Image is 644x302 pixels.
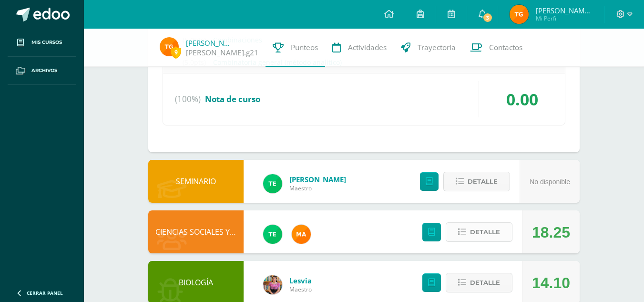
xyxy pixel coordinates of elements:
[263,174,282,193] img: 43d3dab8d13cc64d9a3940a0882a4dc3.png
[394,29,463,67] a: Trayectoria
[536,14,593,22] span: Mi Perfil
[443,172,510,191] button: Detalle
[470,223,500,241] span: Detalle
[205,94,260,104] span: Nota de curso
[263,225,282,244] img: 43d3dab8d13cc64d9a3940a0882a4dc3.png
[470,274,500,292] span: Detalle
[510,5,529,24] img: e9079c5cd108157196ca717e2eae9d51.png
[348,42,387,52] span: Actividades
[148,160,244,203] div: SEMINARIO
[292,225,311,244] img: 266030d5bbfb4fab9f05b9da2ad38396.png
[8,29,76,57] a: Mis cursos
[530,178,570,186] span: No disponible
[289,276,312,285] a: Lesvia
[536,6,593,15] span: [PERSON_NAME] [PERSON_NAME]
[31,67,57,74] span: Archivos
[532,211,570,254] div: 18.25
[160,37,179,56] img: e9079c5cd108157196ca717e2eae9d51.png
[27,290,63,296] span: Cerrar panel
[463,29,530,67] a: Contactos
[468,173,498,190] span: Detalle
[186,38,234,48] a: [PERSON_NAME] Guit
[479,81,565,117] div: 0.00
[482,12,493,23] span: 3
[263,275,282,294] img: e8319d1de0642b858999b202df7e829e.png
[418,42,456,52] span: Trayectoria
[31,39,62,46] span: Mis cursos
[8,57,76,85] a: Archivos
[489,42,522,52] span: Contactos
[446,222,512,242] button: Detalle
[446,273,512,292] button: Detalle
[325,29,394,67] a: Actividades
[186,48,258,58] a: [PERSON_NAME].g21
[289,184,346,192] span: Maestro
[175,81,201,117] span: (100%)
[289,175,346,184] a: [PERSON_NAME]
[171,46,181,58] span: 9
[266,29,325,67] a: Punteos
[148,210,244,253] div: CIENCIAS SOCIALES Y FORMACIÓN CIUDADANA 5
[289,285,312,293] span: Maestro
[291,42,318,52] span: Punteos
